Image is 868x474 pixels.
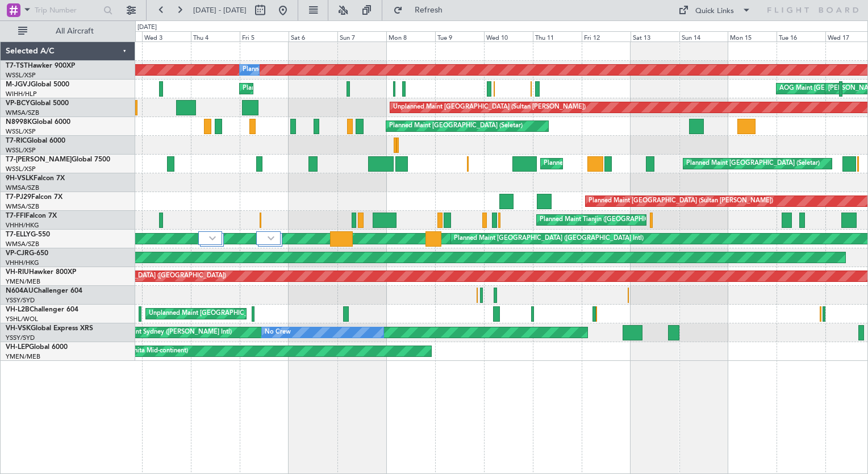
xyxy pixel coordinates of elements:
[679,31,728,41] div: Sun 14
[240,31,289,41] div: Fri 5
[728,31,777,41] div: Mon 15
[6,269,76,276] a: VH-RIUHawker 800XP
[686,155,820,172] div: Planned Maint [GEOGRAPHIC_DATA] (Seletar)
[6,156,72,163] span: T7-[PERSON_NAME]
[386,31,435,41] div: Mon 8
[6,221,39,230] a: VHHH/HKG
[6,344,68,351] a: VH-LEPGlobal 6000
[6,231,50,238] a: T7-ELLYG-550
[6,250,48,257] a: VP-CJRG-650
[243,61,284,78] div: Planned Maint
[6,81,31,88] span: M-JGVJ
[6,109,39,117] a: WMSA/SZB
[149,305,336,322] div: Unplanned Maint [GEOGRAPHIC_DATA] ([GEOGRAPHIC_DATA])
[243,80,376,97] div: Planned Maint [GEOGRAPHIC_DATA] (Seletar)
[631,31,679,41] div: Sat 13
[533,31,582,41] div: Thu 11
[6,138,27,144] span: T7-RIC
[673,1,757,19] button: Quick Links
[12,22,123,40] button: All Aircraft
[6,194,31,201] span: T7-PJ29
[6,138,65,144] a: T7-RICGlobal 6000
[6,306,30,313] span: VH-L2B
[6,119,32,126] span: N8998K
[6,71,36,80] a: WSSL/XSP
[777,31,825,41] div: Tue 16
[6,127,36,136] a: WSSL/XSP
[6,344,29,351] span: VH-LEP
[6,306,78,313] a: VH-L2BChallenger 604
[6,325,93,332] a: VH-VSKGlobal Express XRS
[6,100,30,107] span: VP-BCY
[454,230,644,247] div: Planned Maint [GEOGRAPHIC_DATA] ([GEOGRAPHIC_DATA] Intl)
[6,202,39,211] a: WMSA/SZB
[6,296,35,305] a: YSSY/SYD
[30,27,120,35] span: All Aircraft
[6,288,82,294] a: N604AUChallenger 604
[6,63,75,69] a: T7-TSTHawker 900XP
[6,165,36,173] a: WSSL/XSP
[388,1,456,19] button: Refresh
[6,100,69,107] a: VP-BCYGlobal 5000
[6,250,29,257] span: VP-CJR
[582,31,631,41] div: Fri 12
[6,194,62,201] a: T7-PJ29Falcon 7X
[35,2,100,19] input: Trip Number
[268,236,274,240] img: arrow-gray.svg
[193,5,247,15] span: [DATE] - [DATE]
[544,155,656,172] div: Planned Maint Dubai (Al Maktoum Intl)
[405,6,453,14] span: Refresh
[142,31,191,41] div: Wed 3
[435,31,484,41] div: Tue 9
[191,31,240,41] div: Thu 4
[289,31,337,41] div: Sat 6
[6,81,69,88] a: M-JGVJGlobal 5000
[6,175,65,182] a: 9H-VSLKFalcon 7X
[540,211,672,228] div: Planned Maint Tianjin ([GEOGRAPHIC_DATA])
[137,23,157,32] div: [DATE]
[6,240,39,248] a: WMSA/SZB
[6,175,34,182] span: 9H-VSLK
[6,315,38,323] a: YSHL/WOL
[6,213,57,219] a: T7-FFIFalcon 7X
[6,352,40,361] a: YMEN/MEB
[265,324,291,341] div: No Crew
[6,259,39,267] a: VHHH/HKG
[6,231,31,238] span: T7-ELLY
[6,184,39,192] a: WMSA/SZB
[209,236,216,240] img: arrow-gray.svg
[47,268,226,285] div: Planned Maint [GEOGRAPHIC_DATA] ([GEOGRAPHIC_DATA])
[6,119,70,126] a: N8998KGlobal 6000
[6,334,35,342] a: YSSY/SYD
[484,31,533,41] div: Wed 10
[393,99,586,116] div: Unplanned Maint [GEOGRAPHIC_DATA] (Sultan [PERSON_NAME])
[6,325,31,332] span: VH-VSK
[6,156,110,163] a: T7-[PERSON_NAME]Global 7500
[337,31,386,41] div: Sun 7
[6,277,40,286] a: YMEN/MEB
[6,213,26,219] span: T7-FFI
[92,324,232,341] div: Unplanned Maint Sydney ([PERSON_NAME] Intl)
[6,288,34,294] span: N604AU
[6,146,36,155] a: WSSL/XSP
[6,63,28,69] span: T7-TST
[6,90,37,98] a: WIHH/HLP
[389,118,523,135] div: Planned Maint [GEOGRAPHIC_DATA] (Seletar)
[589,193,773,210] div: Planned Maint [GEOGRAPHIC_DATA] (Sultan [PERSON_NAME])
[695,6,734,17] div: Quick Links
[6,269,29,276] span: VH-RIU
